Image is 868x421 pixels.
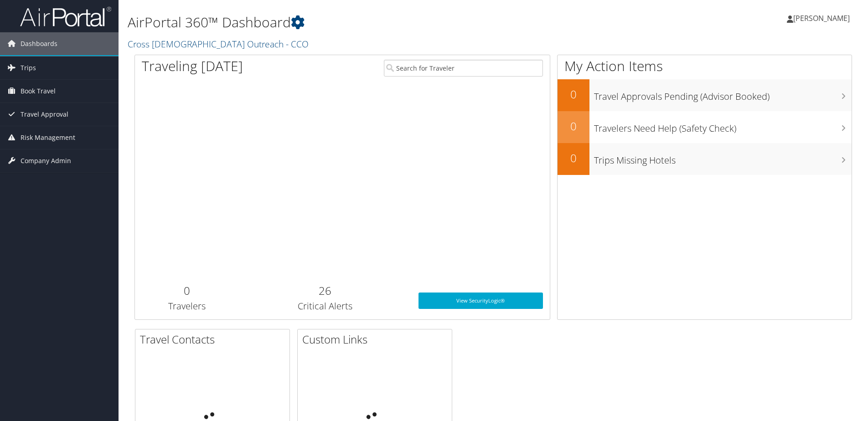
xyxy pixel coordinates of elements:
a: [PERSON_NAME] [787,5,859,32]
span: Risk Management [21,126,75,149]
h3: Travel Approvals Pending (Advisor Booked) [594,86,852,103]
input: Search for Traveler [384,60,543,77]
h2: Custom Links [302,332,452,347]
h3: Trips Missing Hotels [594,149,852,167]
span: Dashboards [21,32,57,55]
h2: 0 [558,118,589,134]
a: 0Trips Missing Hotels [558,143,852,175]
a: View SecurityLogic® [418,293,543,309]
img: airportal-logo.png [20,6,111,27]
span: Travel Approval [21,103,68,126]
h3: Travelers Need Help (Safety Check) [594,118,852,135]
h1: My Action Items [558,56,852,76]
h1: AirPortal 360™ Dashboard [128,13,615,32]
h2: Travel Contacts [140,332,289,347]
span: [PERSON_NAME] [793,13,850,23]
h3: Critical Alerts [245,300,404,313]
span: Company Admin [21,149,71,172]
h2: 0 [558,150,589,166]
h2: 0 [558,87,589,102]
a: 0Travelers Need Help (Safety Check) [558,111,852,143]
h2: 26 [245,283,404,298]
h3: Travelers [142,300,232,313]
span: Trips [21,56,36,79]
h2: 0 [142,283,232,298]
a: Cross [DEMOGRAPHIC_DATA] Outreach - CCO [128,38,311,50]
span: Book Travel [21,80,56,103]
a: 0Travel Approvals Pending (Advisor Booked) [558,79,852,111]
h1: Traveling [DATE] [142,56,243,76]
